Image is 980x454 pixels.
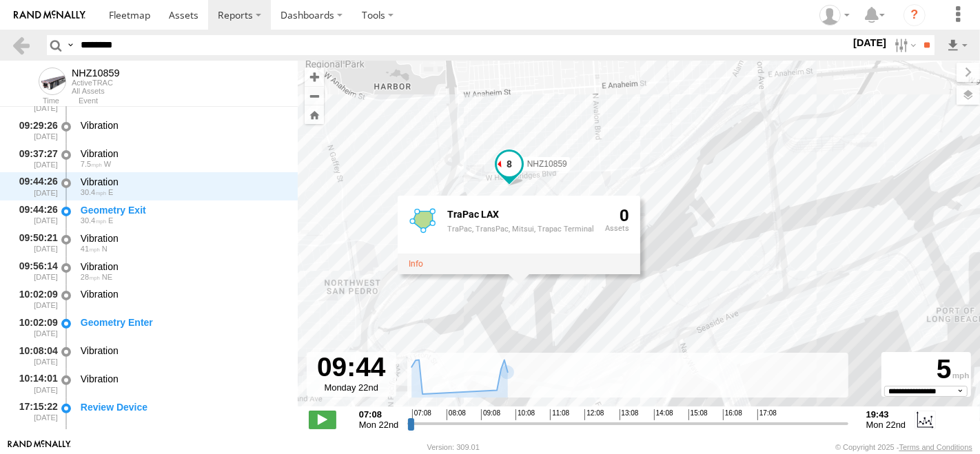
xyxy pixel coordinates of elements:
i: ? [904,4,926,26]
div: NHZ10859 - View Asset History [72,68,120,79]
span: 11:08 [550,409,569,420]
div: 09:56:14 [DATE] [11,258,59,284]
span: 15:08 [688,409,708,420]
span: NHZ10859 [527,159,567,169]
button: Zoom Home [305,105,324,124]
span: 12:08 [584,409,604,420]
div: 09:29:26 [DATE] [11,117,59,143]
div: All Assets [72,87,120,95]
img: rand-logo.svg [14,10,85,20]
div: 09:50:21 [DATE] [11,230,59,256]
span: 08:08 [447,409,466,420]
div: Fence Name - TraPac LAX [447,209,594,219]
label: [DATE] [850,35,889,50]
span: Mon 22nd Sep 2025 [359,420,399,430]
span: 16:08 [723,409,742,420]
span: 30.4 [81,216,106,225]
a: Terms and Conditions [899,443,972,451]
div: ActiveTRAC [72,79,120,87]
div: 09:44:26 [DATE] [11,174,59,199]
label: Export results as... [946,35,969,55]
div: Zulema McIntosch [815,5,855,25]
span: Heading: 86 [108,188,113,196]
span: 09:08 [481,409,500,420]
span: 14:08 [654,409,673,420]
a: Back to previous Page [11,35,31,55]
div: 0 [605,206,629,250]
div: © Copyright 2025 - [835,443,972,451]
label: Search Query [65,35,76,55]
span: 10:08 [515,409,535,420]
div: 09:37:27 [DATE] [11,145,59,171]
span: Heading: 26 [102,273,112,281]
div: Vibration [81,344,285,357]
div: Vibration [81,260,285,273]
div: Vibration [81,288,285,300]
div: 10:14:01 [DATE] [11,371,59,396]
button: Zoom out [305,86,324,105]
span: Heading: 86 [108,216,113,225]
div: 09:44:26 [DATE] [11,202,59,227]
a: Visit our Website [8,440,71,454]
strong: 07:08 [359,409,399,420]
button: Zoom in [305,68,324,86]
div: 5 [884,354,969,386]
div: Vibration [81,119,285,132]
a: View fence details [409,258,423,268]
div: Time [11,98,59,105]
div: Vibration [81,147,285,160]
label: Search Filter Options [889,35,919,55]
strong: 19:43 [866,409,906,420]
div: Review Device [81,401,285,413]
div: Vibration [81,429,285,442]
div: Vibration [81,176,285,188]
span: Heading: 18 [102,245,108,253]
span: Heading: 265 [104,160,111,168]
div: 10:08:04 [DATE] [11,342,59,368]
span: 7.5 [81,160,102,168]
span: 28 [81,273,100,281]
label: Play/Stop [309,411,336,429]
span: 41 [81,245,100,253]
span: 17:08 [757,409,777,420]
div: 10:02:09 [DATE] [11,287,59,312]
div: Geometry Exit [81,204,285,216]
div: Event [79,98,298,105]
div: Vibration [81,373,285,385]
div: Vibration [81,232,285,245]
div: Version: 309.01 [427,443,480,451]
span: 07:08 [412,409,431,420]
div: 17:15:22 [DATE] [11,399,59,424]
div: 10:02:09 [DATE] [11,314,59,340]
span: Mon 22nd Sep 2025 [866,420,906,430]
span: 30.4 [81,188,106,196]
div: 17:56:29 [DATE] [11,427,59,453]
span: 13:08 [620,409,639,420]
div: Geometry Enter [81,316,285,329]
div: TraPac, TransPac, Mitsui, Trapac Terminal [447,225,594,234]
